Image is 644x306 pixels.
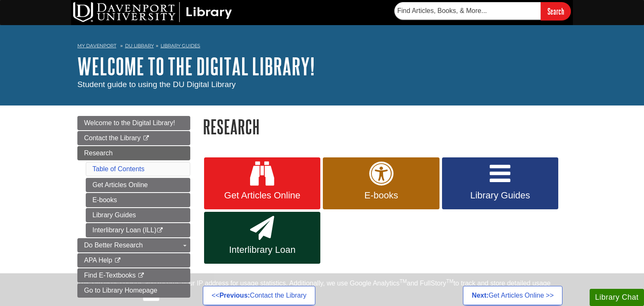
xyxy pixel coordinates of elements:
[329,190,433,201] span: E-books
[84,149,112,157] span: Research
[77,53,315,79] a: Welcome to the Digital Library!
[84,134,141,141] span: Contact the Library
[442,157,558,209] a: Library Guides
[204,157,320,209] a: Get Articles Online
[77,116,190,130] a: Welcome to the Digital Library!
[84,119,175,126] span: Welcome to the Digital Library!
[394,2,541,20] input: Find Articles, Books, & More...
[394,2,571,20] form: Searches DU Library's articles, books, and more
[204,212,320,264] a: Interlibrary Loan
[220,292,250,299] strong: Previous:
[84,287,157,294] span: Go to Library Homepage
[77,268,190,283] a: Find E-Textbooks
[463,286,562,305] a: Next:Get Articles Online >>
[203,116,567,137] h1: Research
[77,42,116,49] a: My Davenport
[86,178,190,192] a: Get Articles Online
[84,242,143,249] span: Do Better Research
[143,136,150,141] i: This link opens in a new window
[77,80,236,89] span: Student guide to using the DU Digital Library
[541,2,571,20] input: Search
[84,272,136,279] span: Find E-Textbooks
[92,165,145,172] a: Table of Contents
[77,116,190,298] div: Guide Page Menu
[156,228,164,233] i: This link opens in a new window
[125,43,154,49] a: DU Library
[138,273,145,278] i: This link opens in a new window
[210,244,314,255] span: Interlibrary Loan
[86,193,190,207] a: E-books
[77,283,190,298] a: Go to Library Homepage
[73,2,232,22] img: DU Library
[77,131,190,145] a: Contact the Library
[203,286,315,305] a: <<Previous:Contact the Library
[323,157,439,209] a: E-books
[77,146,190,160] a: Research
[77,238,190,252] a: Do Better Research
[448,190,552,201] span: Library Guides
[590,289,644,306] button: Library Chat
[161,43,200,49] a: Library Guides
[77,253,190,267] a: APA Help
[472,292,488,299] strong: Next:
[86,223,190,237] a: Interlibrary Loan (ILL)
[210,190,314,201] span: Get Articles Online
[77,40,567,54] nav: breadcrumb
[86,208,190,222] a: Library Guides
[114,258,121,263] i: This link opens in a new window
[84,257,112,264] span: APA Help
